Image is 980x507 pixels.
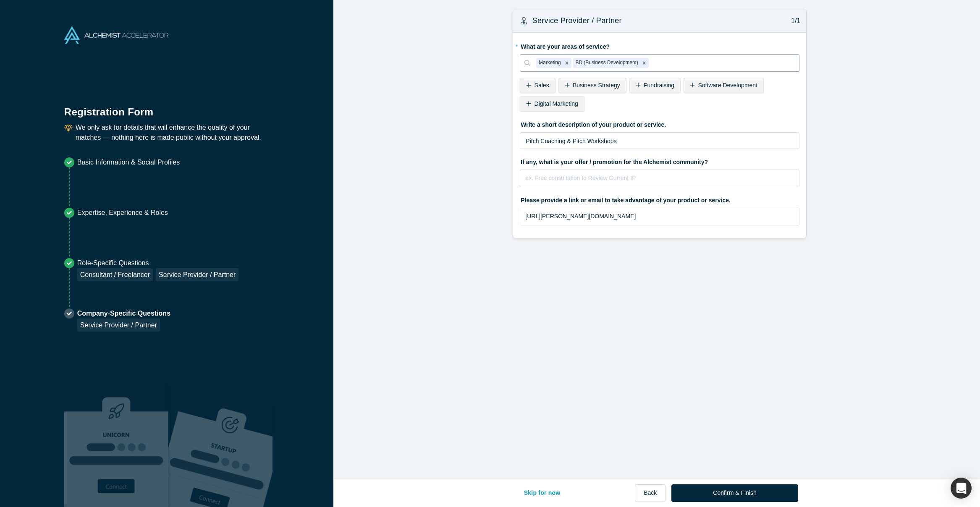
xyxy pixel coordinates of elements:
img: Prism AI [168,383,273,507]
div: Service Provider / Partner [77,319,160,332]
div: Fundraising [629,78,681,93]
div: Business Strategy [558,78,626,93]
span: Software Development [698,82,757,89]
label: If any, what is your offer / promotion for the Alchemist community? [520,155,799,167]
h1: Registration Form [64,96,269,120]
div: rdw-wrapper [520,132,799,149]
div: Sales [520,78,555,93]
label: What are your areas of service? [520,39,799,51]
p: Basic Information & Social Profiles [77,157,180,167]
p: Company-Specific Questions [77,308,170,319]
p: Expertise, Experience & Roles [77,208,168,218]
p: Role-Specific Questions [77,258,239,268]
div: BD (Business Development) [573,58,639,68]
span: Fundraising [644,82,674,89]
span: Digital Marketing [535,100,578,107]
button: Back [635,484,666,502]
label: Write a short description of your product or service. [520,118,799,129]
input: ex. alchemist@example.com [520,208,799,225]
p: We only ask for details that will enhance the quality of your matches — nothing here is made publ... [76,123,269,143]
img: Robust Technologies [64,383,168,507]
div: Marketing [536,58,562,68]
input: ex. Free consultation to Review Current IP [520,170,799,187]
span: Sales [535,82,549,89]
div: Digital Marketing [520,96,584,112]
button: Skip for now [515,484,569,502]
button: Confirm & Finish [671,484,798,502]
label: Please provide a link or email to take advantage of your product or service. [520,193,799,205]
span: Business Strategy [573,82,620,89]
div: Remove BD (Business Development) [639,58,649,68]
img: Alchemist Accelerator Logo [64,26,168,44]
div: Remove Marketing [562,58,571,68]
span: Pitch Coaching & Pitch Workshops [526,138,616,144]
div: rdw-editor [526,136,794,146]
div: Consultant / Freelancer [77,268,153,281]
div: Software Development [684,78,764,93]
div: Service Provider / Partner [156,268,238,281]
p: 1/1 [787,16,801,26]
h3: Service Provider / Partner [532,15,622,26]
